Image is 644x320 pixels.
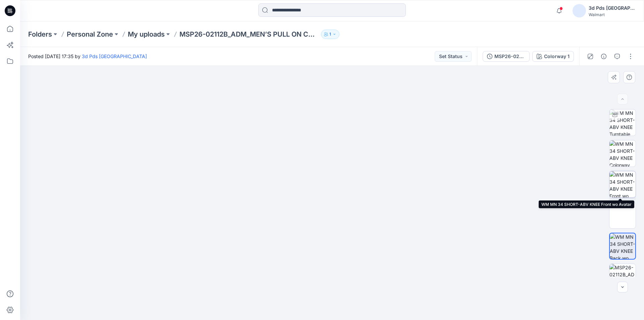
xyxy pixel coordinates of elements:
img: WM MN 34 SHORT-ABV KNEE Colorway wo Avatar [609,140,636,167]
a: My uploads [128,30,165,39]
div: Walmart [589,12,636,17]
span: Posted [DATE] 17:35 by [28,53,147,60]
img: WM MN 34 SHORT-ABV KNEE Front wo Avatar [609,171,636,197]
button: MSP26-02112B_ADM_MEN’S PULL ON CARGO SHORT [483,51,530,62]
p: 1 [329,31,331,38]
div: MSP26-02112B_ADM_MEN’S PULL ON CARGO SHORT [494,53,525,60]
a: Folders [28,30,52,39]
div: Colorway 1 [544,53,570,60]
img: avatar [573,4,586,17]
button: Colorway 1 [532,51,574,62]
div: 3d Pds [GEOGRAPHIC_DATA] [589,4,636,12]
button: Details [598,51,609,62]
a: 3d Pds [GEOGRAPHIC_DATA] [82,53,147,59]
img: WM MN 34 SHORT-ABV KNEE Back wo Avatar [610,233,635,259]
a: Personal Zone [67,30,113,39]
p: MSP26-02112B_ADM_MEN’S PULL ON CARGO SHORT [179,30,318,39]
img: MSP26-02112B_ADM_MEN’S PULL ON CARGO SHORT [609,264,636,290]
img: WM MN 34 SHORT-ABV KNEE Turntable with Avatar [609,109,636,136]
button: 1 [321,30,339,39]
